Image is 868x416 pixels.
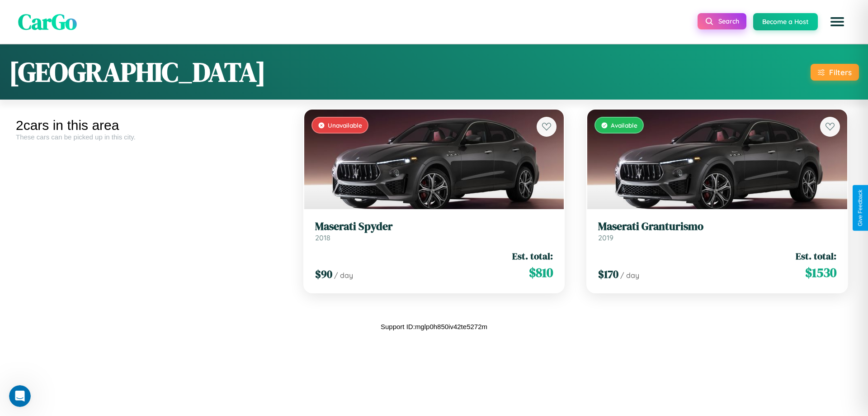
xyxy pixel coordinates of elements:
span: $ 170 [598,267,618,282]
span: 2019 [598,233,613,242]
p: Support ID: mglp0h850iv42te5272m [381,320,487,333]
button: Become a Host [753,13,818,30]
span: 2018 [315,233,330,242]
a: Maserati Granturismo2019 [598,220,836,242]
span: CarGo [18,7,77,37]
div: Filters [829,67,852,77]
iframe: Intercom live chat [9,385,31,407]
span: Available [611,121,637,129]
span: $ 1530 [805,263,836,282]
div: 2 cars in this area [16,118,286,133]
button: Filters [811,64,859,81]
button: Open menu [825,9,850,34]
span: Unavailable [328,121,362,129]
span: Search [718,17,739,25]
span: / day [334,271,353,280]
a: Maserati Spyder2018 [315,220,553,242]
span: Est. total: [512,249,553,263]
h1: [GEOGRAPHIC_DATA] [9,53,266,91]
div: Give Feedback [857,190,863,226]
span: / day [620,271,639,280]
h3: Maserati Granturismo [598,220,836,233]
span: Est. total: [796,249,836,263]
span: $ 90 [315,267,332,282]
h3: Maserati Spyder [315,220,553,233]
span: $ 810 [529,263,553,282]
div: These cars can be picked up in this city. [16,133,286,141]
button: Search [698,13,746,29]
